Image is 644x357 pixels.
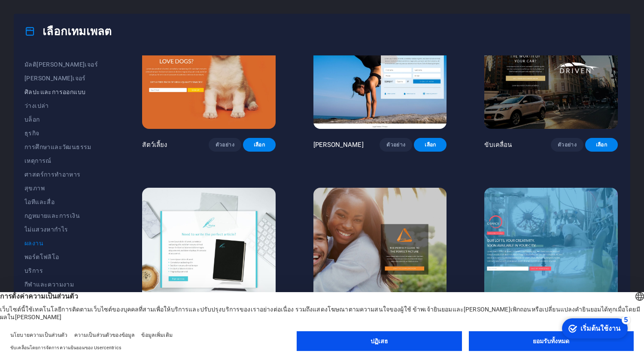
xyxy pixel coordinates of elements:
button: [PERSON_NAME]เจอร์ [24,71,104,85]
img: สัตว์เลี้ยง [142,6,276,129]
font: กีฬาและความงาม [24,281,74,288]
font: การศึกษาและวัฒนธรรม [24,143,91,150]
font: เลือกเทมเพลต [43,25,112,38]
font: [PERSON_NAME] [313,141,364,149]
font: มัลติ[PERSON_NAME]เจอร์ [24,61,98,68]
button: เหตุการณ์ [24,154,104,168]
button: ตัวอย่าง [380,138,412,152]
button: ไอทีและสื่อ [24,195,104,209]
font: [PERSON_NAME]เจอร์ [24,75,86,82]
font: ไม่แสวงหากำไร [24,226,68,233]
button: ว่างเปล่า [24,99,104,113]
button: กีฬาและความงาม [24,278,104,291]
font: ธุรกิจ [24,130,39,137]
div: เริ่มต้น เหลือ 5 รายการ เสร็จสิ้น 0% [4,2,70,22]
font: ไอทีและสื่อ [24,198,55,205]
font: เลือก [254,142,265,148]
img: ขับเคลื่อน [484,6,618,129]
button: ผลงาน [24,236,104,250]
font: บล็อก [24,116,40,123]
font: พอร์ตโฟลิโอ [24,253,59,260]
font: ว่างเปล่า [24,102,49,109]
font: ตัวอย่าง [558,142,577,148]
img: สแนป [313,188,447,311]
font: ศิลปะและการออกแบบ [24,88,85,95]
button: บล็อก [24,113,104,126]
button: ตัวอย่าง [209,138,241,152]
button: กฎหมายและการเงิน [24,209,104,223]
button: สุขภาพ [24,181,104,195]
button: เลือก [585,138,618,152]
font: เลือก [425,142,436,148]
button: ศิลปะและการออกแบบ [24,85,104,99]
font: ตัวอย่าง [216,142,234,148]
button: เลือก [414,138,447,152]
font: เลือก [596,142,607,148]
font: เหตุการณ์ [24,157,52,164]
button: บริการ [24,264,104,278]
button: การค้าขาย [24,291,104,305]
font: ตัวอย่าง [386,142,405,148]
button: มัลติ[PERSON_NAME]เจอร์ [24,58,104,71]
button: ตัวอย่าง [551,138,583,152]
img: ซี-สเปซ [484,188,618,311]
button: ศาสตร์การทำอาหาร [24,168,104,181]
font: สัตว์เลี้ยง [142,141,167,149]
font: สุขภาพ [24,185,45,192]
img: กรีฑา [313,6,447,129]
font: บริการ [24,267,43,274]
button: เลือก [243,138,276,152]
font: ผลงาน [24,240,43,247]
button: พอร์ตโฟลิโอ [24,250,104,264]
button: การศึกษาและวัฒนธรรม [24,140,104,154]
button: ไม่แสวงหากำไร [24,223,104,236]
font: ขับเคลื่อน [484,141,512,149]
font: เริ่มต้นใช้งาน [22,9,62,16]
font: กฎหมายและการเงิน [24,212,80,219]
button: ธุรกิจ [24,126,104,140]
font: ศาสตร์การทำอาหาร [24,171,81,178]
img: บันทึก [142,188,276,311]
